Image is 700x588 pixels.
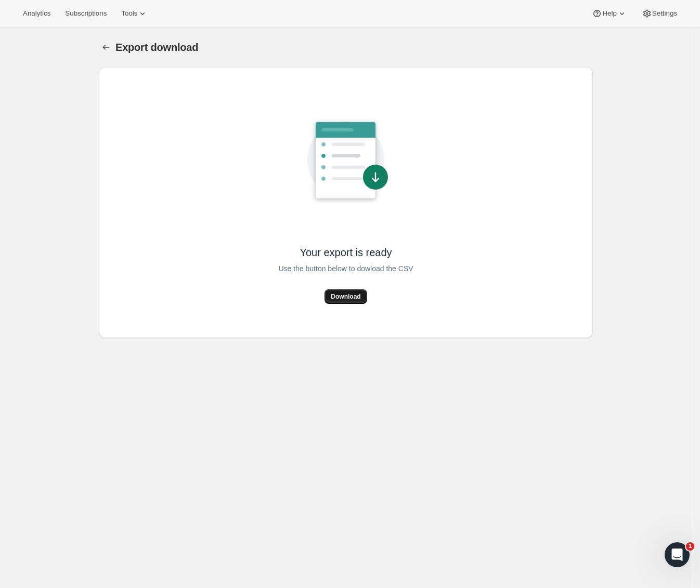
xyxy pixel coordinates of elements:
button: Help [586,6,633,21]
button: Download [325,289,367,304]
span: Analytics [23,9,50,18]
button: Settings [636,6,683,21]
span: Use the button below to dowload the CSV [278,262,413,275]
span: Export download [115,42,198,53]
iframe: Intercom live chat [665,542,690,567]
span: 1 [686,542,694,551]
span: Subscriptions [65,9,107,18]
button: Analytics [17,6,57,21]
button: Tools [115,6,154,21]
button: Subscriptions [59,6,113,21]
span: Your export is ready [300,246,392,259]
span: Download [331,292,360,301]
span: Tools [121,9,137,18]
span: Help [602,9,616,18]
button: Export download [99,40,113,55]
span: Settings [652,9,677,18]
